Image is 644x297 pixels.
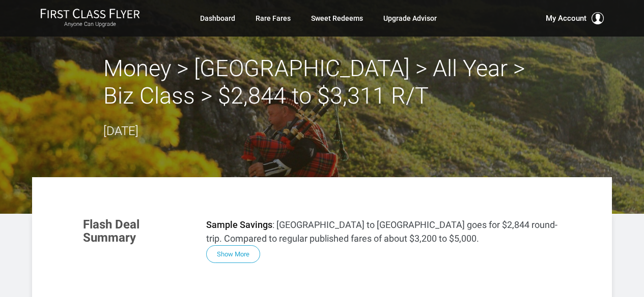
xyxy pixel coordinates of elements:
a: First Class FlyerAnyone Can Upgrade [40,8,140,28]
a: Rare Fares [256,9,291,27]
a: Dashboard [200,9,235,27]
h3: Flash Deal Summary [83,218,191,245]
time: [DATE] [103,124,138,138]
button: Show More [206,245,260,263]
h2: Money > [GEOGRAPHIC_DATA] > All Year > Biz Class > $2,844 to $3,311 R/T [103,55,541,110]
a: Upgrade Advisor [383,9,437,27]
a: Sweet Redeems [311,9,363,27]
button: My Account [546,12,604,24]
small: Anyone Can Upgrade [40,21,140,28]
span: My Account [546,12,586,24]
p: : [GEOGRAPHIC_DATA] to [GEOGRAPHIC_DATA] goes for $2,844 round-trip. Compared to regular publishe... [206,218,561,245]
strong: Sample Savings [206,219,272,230]
img: First Class Flyer [40,8,140,19]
